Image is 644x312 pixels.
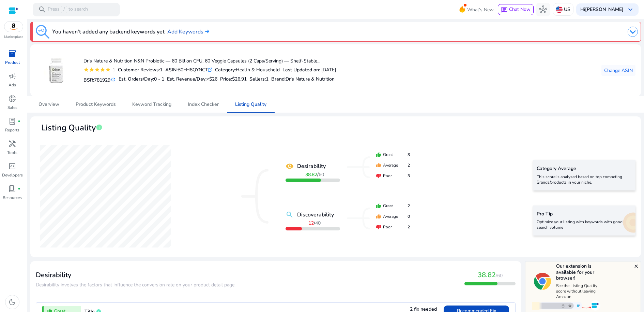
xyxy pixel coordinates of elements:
span: / [308,220,321,226]
p: This score is analysed based on top competing Brands/products in your niche. [537,174,632,185]
span: Keyword Tracking [132,102,171,107]
mat-icon: refresh [110,76,116,83]
span: 40 [315,220,321,226]
span: info [96,124,103,131]
img: keyword-tracking.svg [36,25,49,39]
mat-icon: thumb_up [376,162,381,168]
div: 1 [118,66,163,73]
span: 1 [266,76,269,82]
h4: Dr's Nature & Nutrition N&N Probiotic — 60 Billion CFU, 60 Veggie Capsules (2 Caps/Serving) — She... [83,58,336,64]
h3: You haven't added any backend keywords yet [52,28,165,36]
span: Listing Quality [41,122,96,134]
span: Desirability involves the factors that influence the conversion rate on your product detail page. [36,282,235,288]
div: Health & Household [215,66,280,73]
span: 781929 [94,77,110,83]
button: hub [536,3,550,16]
mat-icon: search [286,211,294,219]
h5: Pro Tip [537,211,632,217]
div: B0FH8QYNCT [165,66,212,73]
span: 60 [319,171,324,178]
span: /60 [496,272,503,279]
p: US [564,3,570,15]
h5: Price: [220,76,247,82]
a: Add Keywords [167,28,209,36]
p: Press to search [48,6,88,13]
b: [PERSON_NAME] [585,6,624,13]
span: 38.82 [478,270,496,280]
mat-icon: star [94,67,100,72]
mat-icon: remove_red_eye [286,162,294,170]
span: Product Keywords [76,102,116,107]
b: 12 [308,220,314,226]
b: Last Updated on [282,67,319,73]
span: hub [539,5,547,14]
p: Ads [9,82,16,88]
b: Customer Reviews: [118,67,160,73]
p: Marketplace [4,34,23,40]
img: dropdown-arrow.svg [628,27,638,37]
span: Index Checker [188,102,219,107]
p: Product [5,59,20,66]
div: : [DATE] [282,66,336,73]
mat-icon: star [105,67,111,72]
span: Dr's Nature & Nutrition [286,76,335,82]
div: Average [376,162,410,168]
h5: Category Average [537,166,632,172]
p: Optimize your listing with keywords with good search volume [537,219,632,230]
span: chat [501,6,508,13]
span: Change ASIN [604,67,633,74]
span: dark_mode [8,298,16,306]
img: 41swXBBDcwL._AC_US40_.jpg [44,58,69,83]
span: / [61,6,67,13]
mat-icon: thumb_up [376,152,381,157]
span: lab_profile [8,117,16,125]
mat-icon: thumb_down [376,224,381,230]
span: Overview [39,102,59,107]
b: Category: [215,67,236,73]
p: Hi [580,7,624,12]
h5: Est. Revenue/Day: [167,76,217,82]
p: Tools [7,150,17,156]
div: Average [376,213,410,219]
img: amazon.svg [4,22,23,32]
span: 2 [408,203,410,209]
h5: Est. Orders/Day: [119,76,164,82]
mat-icon: close [633,264,639,269]
div: Great [376,152,410,158]
h5: BSR: [83,76,116,83]
p: Resources [3,195,22,201]
span: inventory_2 [8,49,16,58]
h5: Our extension is available for your browser! [556,263,602,281]
span: fiber_manual_record [18,120,20,123]
img: arrow-right.svg [203,29,209,33]
button: chatChat Now [498,4,534,15]
b: Discoverability [297,211,334,219]
img: chrome-logo.svg [534,273,551,290]
b: ASIN: [165,67,178,73]
span: search [38,5,46,14]
div: Poor [376,224,410,230]
button: Change ASIN [601,65,635,76]
h5: Sellers: [249,76,269,82]
p: Reports [5,127,19,133]
mat-icon: thumb_up [376,203,381,209]
span: 3 [408,173,410,179]
mat-icon: thumb_down [376,173,381,179]
span: 3 [408,152,410,158]
span: 0 - 1 [154,76,164,82]
h5: : [271,76,335,82]
span: keyboard_arrow_down [626,5,634,14]
p: Developers [2,172,23,178]
mat-icon: star [83,67,89,72]
span: Brand [271,76,285,82]
span: <$26 [206,76,217,82]
span: $26.91 [232,76,247,82]
h3: Desirability [36,271,235,279]
mat-icon: star [100,67,105,72]
span: campaign [8,72,16,80]
mat-icon: thumb_up [376,214,381,219]
span: 0 [408,213,410,219]
div: Great [376,203,410,209]
span: What's New [467,4,494,16]
b: Desirability [297,162,326,170]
